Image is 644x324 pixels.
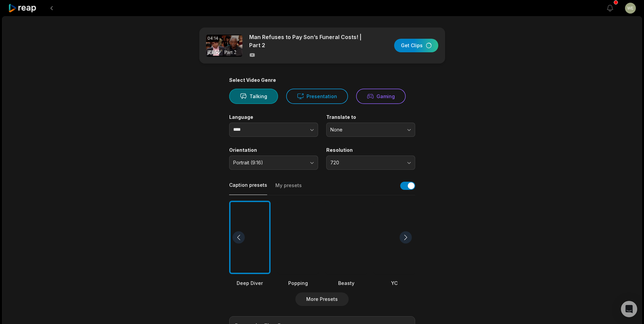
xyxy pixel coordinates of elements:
[229,114,318,120] label: Language
[229,156,318,170] button: Portrait (9:16)
[229,77,415,83] div: Select Video Genre
[286,89,348,104] button: Presentation
[229,147,318,153] label: Orientation
[229,89,278,104] button: Talking
[330,127,402,133] span: None
[275,182,302,195] button: My presets
[326,156,415,170] button: 720
[330,160,402,166] span: 720
[277,280,319,287] div: Popping
[326,123,415,137] button: None
[374,280,415,287] div: YC
[356,89,406,104] button: Gaming
[295,292,349,306] button: More Presets
[326,114,415,120] label: Translate to
[326,280,367,287] div: Beasty
[206,35,220,42] div: 04:14
[394,39,438,52] button: Get Clips
[249,33,366,49] p: Man Refuses to Pay Son’s Funeral Costs! | Part 2
[233,160,305,166] span: Portrait (9:16)
[621,301,637,317] div: Open Intercom Messenger
[326,147,415,153] label: Resolution
[229,280,271,287] div: Deep Diver
[229,182,267,195] button: Caption presets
